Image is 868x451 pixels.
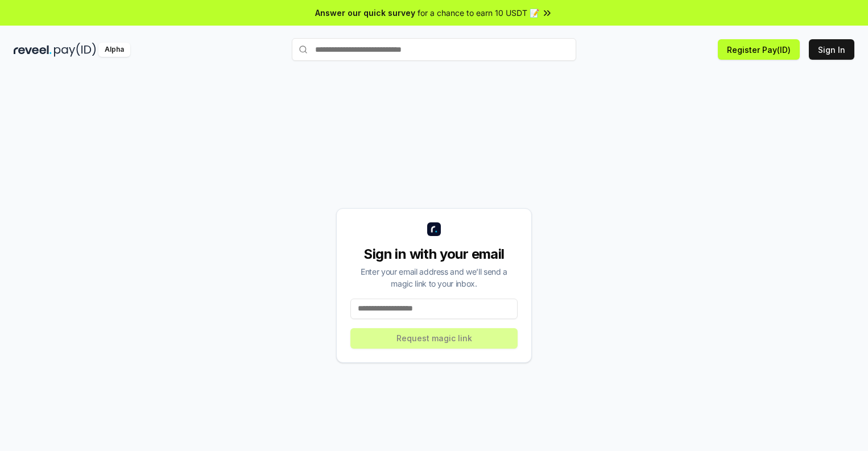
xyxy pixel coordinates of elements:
button: Sign In [809,39,854,60]
button: Register Pay(ID) [718,39,800,60]
div: Enter your email address and we’ll send a magic link to your inbox. [350,266,518,289]
span: for a chance to earn 10 USDT 📝 [418,7,539,19]
img: reveel_dark [14,43,52,57]
img: logo_small [427,222,441,236]
div: Alpha [98,43,130,57]
div: Sign in with your email [350,245,518,263]
span: Answer our quick survey [315,7,415,19]
img: pay_id [54,43,96,57]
